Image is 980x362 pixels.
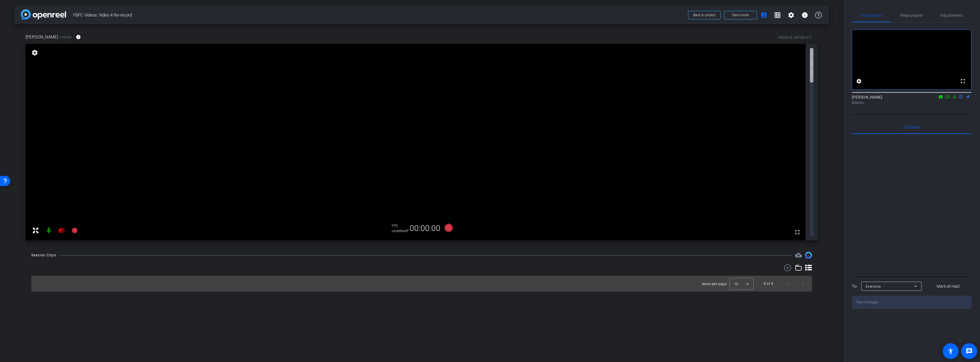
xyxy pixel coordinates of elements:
mat-icon: info [801,12,808,19]
span: Chrome [60,35,72,39]
mat-icon: info [76,34,81,40]
mat-icon: settings [856,78,862,85]
img: app-logo [21,9,66,19]
mat-icon: settings [788,12,795,19]
div: Director [852,100,971,105]
span: [PERSON_NAME] [26,34,58,40]
span: Destinations for your clips [795,252,802,259]
div: 00:00:00 [406,224,444,233]
div: [PERSON_NAME] [852,94,971,105]
div: ROOM ID: 847087312 [779,35,812,40]
span: Send invite [732,13,749,17]
button: Mark all read [925,281,972,291]
span: Teleprompter [900,13,923,17]
button: Send invite [724,11,757,19]
span: FPS [392,224,398,228]
mat-icon: flip [958,94,965,99]
img: Session clips [805,252,812,259]
span: Participants [861,13,882,17]
div: Items per page: [702,281,727,287]
span: Mark all read [937,283,959,289]
mat-icon: accessibility [947,348,954,355]
button: Next page [796,277,810,291]
button: Back to project [688,11,721,19]
mat-icon: account_box [760,12,767,19]
div: To: [852,283,857,290]
button: Previous page [782,277,796,291]
span: Adjustments [940,13,963,17]
span: Everyone [904,125,920,129]
span: Everyone [866,285,881,289]
mat-icon: cloud_upload [795,252,802,259]
mat-icon: fullscreen [794,229,801,236]
span: Back to project [693,13,716,17]
span: FBFC Videos: Video 4 Re-record [73,9,685,21]
div: 0 of 0 [764,281,773,287]
mat-icon: fullscreen [959,78,966,85]
mat-icon: message [966,348,973,355]
div: undefinedP [392,229,406,233]
div: Session Clips [31,252,56,258]
mat-icon: settings [31,49,39,56]
mat-icon: grid_on [774,12,781,19]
